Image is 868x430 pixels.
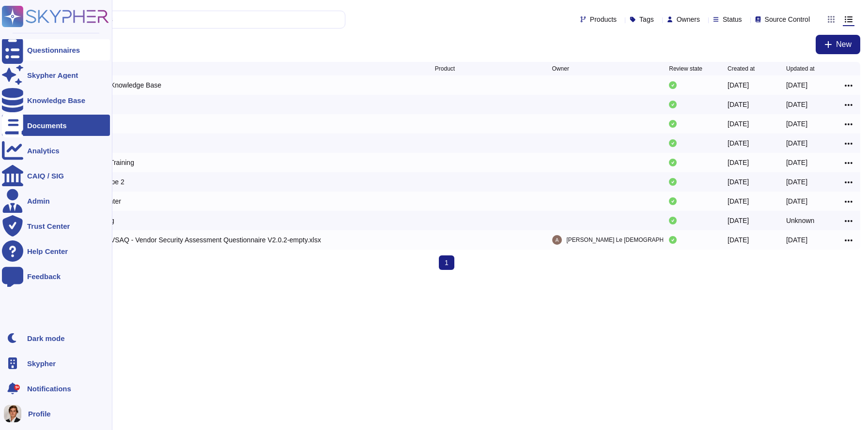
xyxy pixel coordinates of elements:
[27,222,70,230] div: Trust Center
[786,66,815,72] span: Updated at
[27,46,80,54] div: Questionnaires
[84,235,321,245] div: Skypher VSAQ - Vendor Security Assessment Questionnaire V2.0.2-empty.xlsx
[27,122,67,129] div: Documents
[728,158,749,167] div: [DATE]
[27,248,68,255] div: Help Center
[567,235,689,245] span: [PERSON_NAME] Le [DEMOGRAPHIC_DATA]
[552,66,569,72] span: Owner
[728,66,755,72] span: Created at
[27,360,56,367] span: Skypher
[2,190,110,211] a: Admin
[2,39,110,60] a: Questionnaires
[27,385,71,392] span: Notifications
[435,66,455,72] span: Product
[765,16,810,23] span: Source Control
[723,16,742,23] span: Status
[27,172,64,179] div: CAIQ / SIG
[786,196,807,206] div: [DATE]
[728,100,749,109] div: [DATE]
[786,138,807,148] div: [DATE]
[786,100,807,109] div: [DATE]
[2,165,110,186] a: CAIQ / SIG
[14,385,20,390] div: 9+
[816,35,860,54] button: New
[439,255,454,270] span: 1
[639,16,654,23] span: Tags
[728,80,749,90] div: [DATE]
[2,115,110,136] a: Documents
[786,158,807,167] div: [DATE]
[2,140,110,161] a: Analytics
[786,235,807,245] div: [DATE]
[27,97,85,104] div: Knowledge Base
[2,266,110,287] a: Feedback
[2,89,110,111] a: Knowledge Base
[786,119,807,129] div: [DATE]
[669,66,702,72] span: Review state
[84,80,161,90] div: External Knowledge Base
[728,235,749,245] div: [DATE]
[728,138,749,148] div: [DATE]
[27,147,60,154] div: Analytics
[28,410,51,417] span: Profile
[728,177,749,187] div: [DATE]
[2,215,110,237] a: Trust Center
[4,405,21,422] img: user
[786,216,814,225] div: Unknown
[677,16,700,23] span: Owners
[27,197,50,205] div: Admin
[728,196,749,206] div: [DATE]
[27,72,78,79] div: Skypher Agent
[2,64,110,86] a: Skypher Agent
[728,216,749,225] div: [DATE]
[2,403,28,424] button: user
[552,235,562,245] img: user
[786,177,807,187] div: [DATE]
[38,11,345,28] input: Search by keywords
[27,273,61,280] div: Feedback
[27,335,65,342] div: Dark mode
[590,16,617,23] span: Products
[2,240,110,262] a: Help Center
[786,80,807,90] div: [DATE]
[728,119,749,129] div: [DATE]
[836,41,852,48] span: New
